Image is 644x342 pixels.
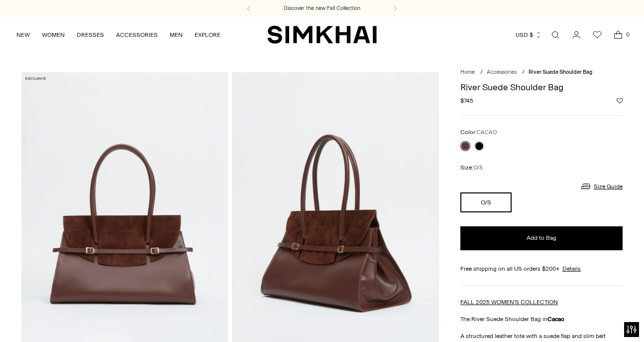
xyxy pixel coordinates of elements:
div: / [522,68,525,77]
span: CACAO [477,129,497,136]
a: ACCESSORIES [116,24,158,46]
span: $745 [460,96,473,105]
h1: River Suede Shoulder Bag [460,83,623,92]
a: Wishlist [587,25,607,45]
a: NEW [16,24,30,46]
a: Details [562,264,581,273]
label: Color: [460,128,497,137]
a: Accessories [487,69,517,75]
p: The River Suede Shoulder Bag in [460,315,623,324]
a: Size Guide [580,180,623,192]
a: DRESSES [77,24,104,46]
label: Size: [460,163,483,172]
a: WOMEN [42,24,65,46]
a: MEN [170,24,183,46]
a: Open search modal [545,25,565,45]
div: / [480,68,483,77]
iframe: Sign Up via Text for Offers [8,304,100,334]
span: River Suede Shoulder Bag [529,69,592,75]
button: USD $ [516,24,542,46]
nav: breadcrumbs [460,68,623,77]
a: Go to the account page [566,25,586,45]
button: Add to Bag [460,226,623,250]
button: Add to Wishlist [617,98,623,104]
a: Home [460,69,475,75]
span: O/S [473,165,483,171]
span: 0 [623,30,632,39]
div: Free shipping on all US orders $200+ [460,264,623,273]
span: Add to Bag [527,234,556,242]
a: Discover the new Fall Collection [284,4,360,12]
button: O/S [460,192,512,212]
a: SIMKHAI [267,25,377,44]
strong: Cacao [547,316,564,323]
a: FALL 2025 WOMEN'S COLLECTION [460,299,558,306]
a: EXPLORE [195,24,220,46]
a: Open cart modal [608,25,628,45]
